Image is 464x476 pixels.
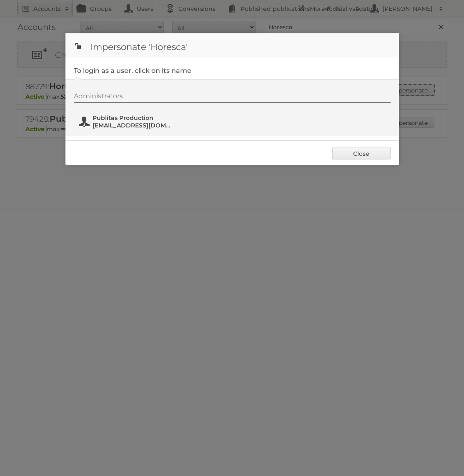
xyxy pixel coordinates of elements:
[93,122,173,129] span: [EMAIL_ADDRESS][DOMAIN_NAME]
[65,33,399,58] h1: Impersonate 'Horesca'
[74,92,391,103] div: Administrators
[74,67,191,75] legend: To login as a user, click on its name
[93,114,173,122] span: Publitas Production
[332,147,391,159] a: Close
[78,113,176,130] button: Publitas Production [EMAIL_ADDRESS][DOMAIN_NAME]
